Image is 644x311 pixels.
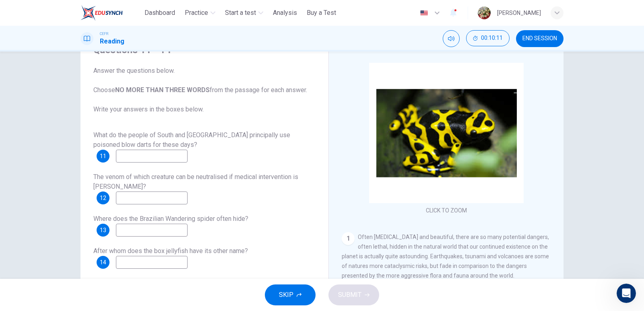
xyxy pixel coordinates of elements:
span: Start a test [225,8,256,18]
div: CEFR Level Test Structure and Scoring System [12,194,149,217]
span: 00:10:11 [481,35,503,41]
span: Home [18,257,36,263]
span: 11 [100,153,106,159]
button: Buy a Test [303,6,339,20]
span: What do the people of South and [GEOGRAPHIC_DATA] principally use poisoned blow darts for these d... [93,131,290,148]
div: Hide [466,30,510,47]
span: SKIP [279,289,293,301]
span: Help [128,257,140,263]
div: I lost my test due to a technical error (CEFR Level Test) [12,217,149,240]
div: Ask a questionAI Agent and team can helpProfile image for Fin [8,136,153,167]
div: 1 [342,232,355,245]
button: Search for help [12,174,149,190]
div: AI Agent and team can help [17,151,122,160]
div: Mute [443,30,460,47]
span: After whom does the box jellyfish have its other name? [93,247,248,255]
button: Help [107,237,161,269]
button: Practice [182,6,219,20]
span: Where does the Brazilian Wandering spider often hide? [93,215,248,222]
div: [PERSON_NAME] [497,8,541,18]
b: NO MORE THAN THREE WORDS [115,86,210,94]
span: END SESSION [522,35,557,42]
span: 13 [100,227,106,233]
p: How can we help? [16,112,145,126]
p: Hey [PERSON_NAME]. Welcome to EduSynch! [16,57,145,112]
span: Analysis [273,8,297,18]
button: SKIP [265,284,316,305]
span: Messages [67,257,95,263]
img: en [419,10,429,16]
img: Profile image for Fin [125,146,135,156]
span: 14 [100,260,106,265]
img: Profile picture [478,6,491,19]
span: 12 [100,195,106,201]
img: ELTC logo [80,5,123,21]
button: END SESSION [516,30,563,47]
span: Often [MEDICAL_DATA] and beautiful, there are so many potential dangers, often lethal, hidden in ... [342,234,549,279]
button: 00:10:11 [466,30,510,46]
div: Close [138,13,153,27]
span: Dashboard [144,8,175,18]
span: Answer the questions below. Choose from the passage for each answer. Write your answers in the bo... [93,66,316,114]
span: CEFR [100,31,108,37]
button: Dashboard [141,6,178,20]
button: Start a test [222,6,266,20]
iframe: Intercom live chat [617,284,636,303]
div: I lost my test due to a technical error (CEFR Level Test) [17,220,135,237]
span: Buy a Test [307,8,336,18]
div: CEFR Level Test Structure and Scoring System [17,197,135,214]
span: Search for help [17,178,65,187]
span: Practice [185,8,208,18]
h1: Reading [100,37,124,46]
div: Ask a question [17,143,122,151]
button: Analysis [270,6,300,20]
a: ELTC logo [80,5,141,21]
span: The venom of which creature can be neutralised if medical intervention is [PERSON_NAME]? [93,173,298,190]
button: Messages [54,237,107,269]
